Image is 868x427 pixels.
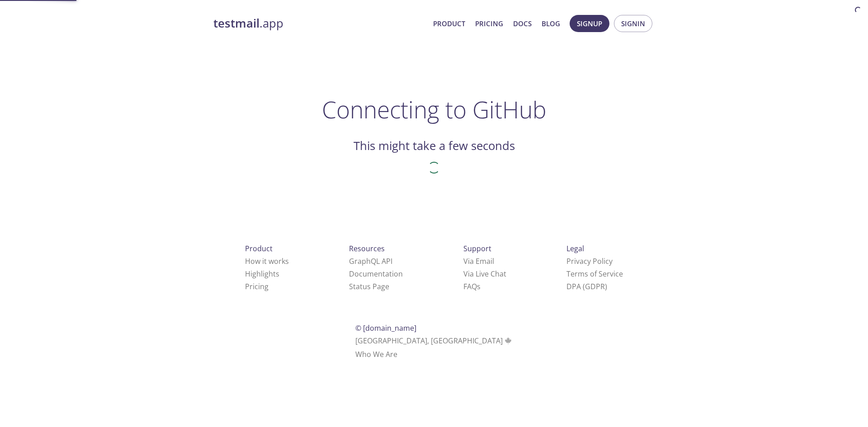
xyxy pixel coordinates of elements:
a: Terms of Service [566,269,623,279]
span: [GEOGRAPHIC_DATA], [GEOGRAPHIC_DATA] [355,336,513,346]
a: Pricing [475,18,503,29]
a: Who We Are [355,349,397,359]
span: Legal [566,244,584,253]
a: Pricing [245,282,269,291]
a: Privacy Policy [566,256,613,266]
a: Status Page [349,282,389,291]
span: Signin [621,18,645,29]
span: Signup [577,18,602,29]
h1: Connecting to GitHub [322,96,547,123]
a: Product [433,18,465,29]
span: Support [463,244,491,253]
span: Product [245,244,273,253]
a: FAQ [463,282,481,291]
a: GraphQL API [349,256,392,266]
a: Highlights [245,269,279,279]
span: s [477,282,481,291]
button: Signin [614,15,652,32]
a: testmail.app [213,16,426,31]
a: Via Live Chat [463,269,506,279]
strong: testmail [213,15,259,31]
a: Via Email [463,256,494,266]
h2: This might take a few seconds [354,138,515,154]
button: Signup [570,15,609,32]
a: DPA (GDPR) [566,282,607,291]
a: How it works [245,256,289,266]
span: Resources [349,244,385,253]
span: © [DOMAIN_NAME] [355,323,416,333]
a: Docs [513,18,532,29]
a: Blog [542,18,560,29]
a: Documentation [349,269,403,279]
